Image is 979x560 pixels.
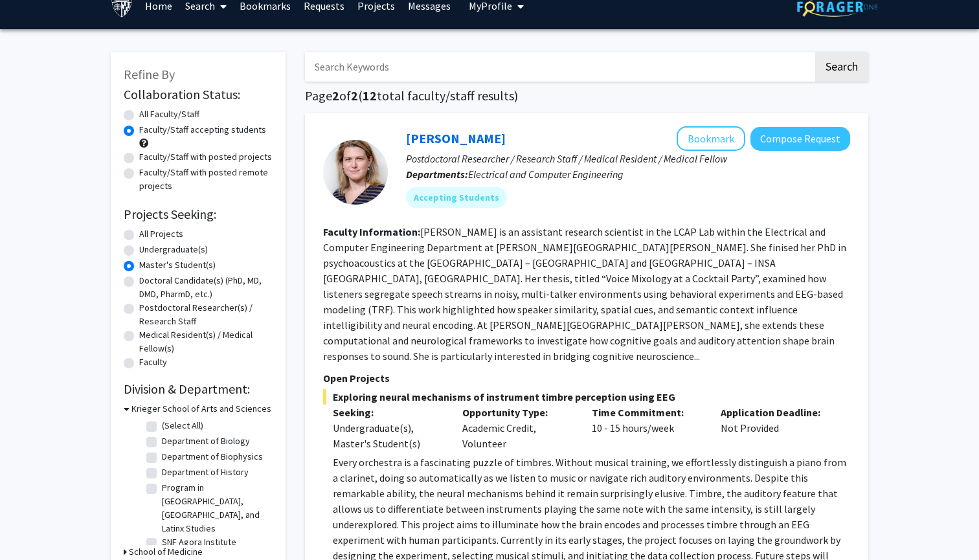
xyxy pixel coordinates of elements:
[139,243,208,256] label: Undergraduate(s)
[10,502,55,550] iframe: Chat
[323,389,850,405] span: Exploring neural mechanisms of instrument timbre perception using EEG
[363,87,377,104] span: 12
[305,52,813,82] input: Search Keywords
[721,405,831,420] p: Application Deadline:
[323,225,420,238] b: Faculty Information:
[453,405,582,451] div: Academic Credit, Volunteer
[139,150,272,164] label: Faculty/Staff with posted projects
[677,126,745,151] button: Add Moira-Phoebe Huet to Bookmarks
[139,166,273,193] label: Faculty/Staff with posted remote projects
[124,381,273,397] h2: Division & Department:
[305,88,868,104] h1: Page of ( total faculty/staff results)
[129,545,203,559] h3: School of Medicine
[351,87,358,104] span: 2
[162,535,236,549] label: SNF Agora Institute
[162,465,249,479] label: Department of History
[582,405,712,451] div: 10 - 15 hours/week
[323,370,850,386] p: Open Projects
[162,434,250,448] label: Department of Biology
[468,168,624,181] span: Electrical and Computer Engineering
[139,355,167,369] label: Faculty
[462,405,572,420] p: Opportunity Type:
[139,301,273,328] label: Postdoctoral Researcher(s) / Research Staff
[333,405,443,420] p: Seeking:
[815,52,868,82] button: Search
[332,87,339,104] span: 2
[406,187,507,208] mat-chip: Accepting Students
[406,168,468,181] b: Departments:
[139,107,199,121] label: All Faculty/Staff
[333,420,443,451] div: Undergraduate(s), Master's Student(s)
[162,419,203,432] label: (Select All)
[323,225,846,363] fg-read-more: [PERSON_NAME] is an assistant research scientist in the LCAP Lab within the Electrical and Comput...
[406,151,850,166] p: Postdoctoral Researcher / Research Staff / Medical Resident / Medical Fellow
[124,207,273,222] h2: Projects Seeking:
[162,450,263,464] label: Department of Biophysics
[139,123,266,137] label: Faculty/Staff accepting students
[139,274,273,301] label: Doctoral Candidate(s) (PhD, MD, DMD, PharmD, etc.)
[406,130,506,146] a: [PERSON_NAME]
[139,258,216,272] label: Master's Student(s)
[162,481,269,535] label: Program in [GEOGRAPHIC_DATA], [GEOGRAPHIC_DATA], and Latinx Studies
[131,402,271,416] h3: Krieger School of Arts and Sciences
[750,127,850,151] button: Compose Request to Moira-Phoebe Huet
[124,87,273,102] h2: Collaboration Status:
[711,405,840,451] div: Not Provided
[124,66,175,82] span: Refine By
[592,405,702,420] p: Time Commitment:
[139,328,273,355] label: Medical Resident(s) / Medical Fellow(s)
[139,227,183,241] label: All Projects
